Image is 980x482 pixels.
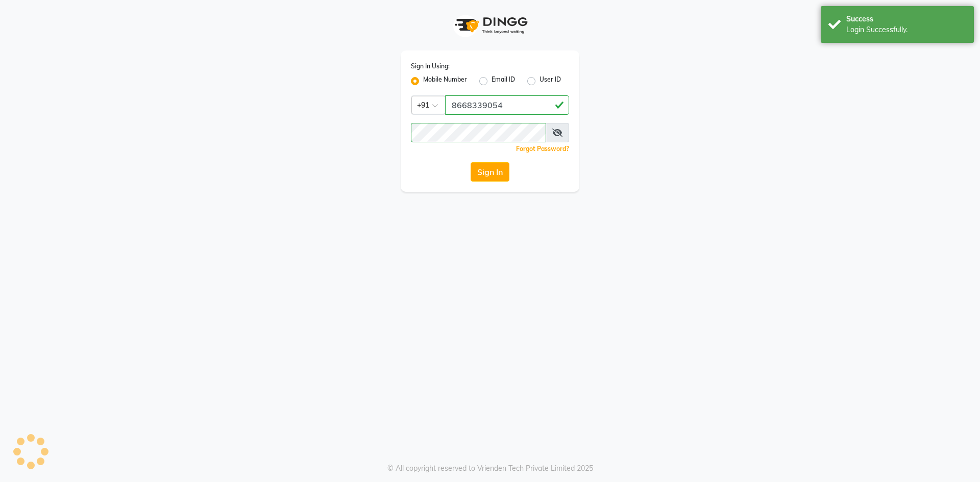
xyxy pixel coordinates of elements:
a: Forgot Password? [516,145,569,153]
label: Email ID [492,75,515,87]
button: Sign In [471,162,509,182]
div: Login Successfully. [846,24,966,35]
div: Success [846,14,966,24]
label: Sign In Using: [411,62,450,71]
input: Username [411,123,546,142]
label: Mobile Number [423,75,467,87]
img: logo1.svg [449,10,531,40]
input: Username [445,95,569,115]
label: User ID [540,75,561,87]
